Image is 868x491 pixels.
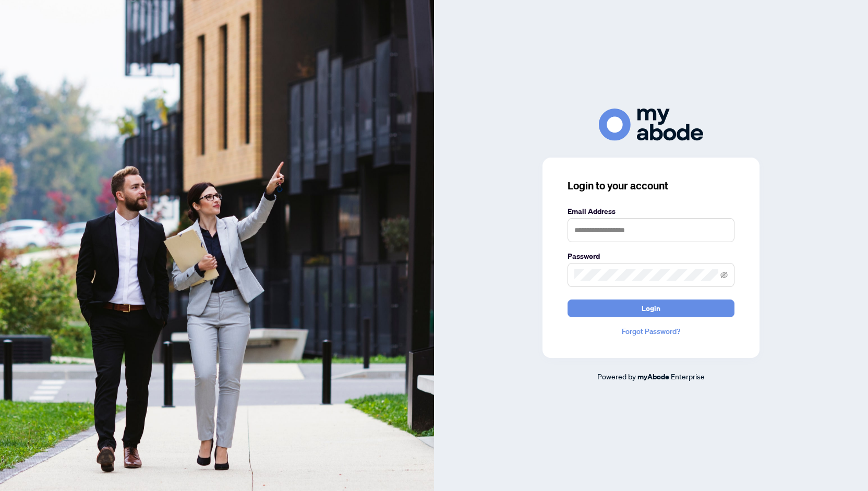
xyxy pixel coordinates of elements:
img: ma-logo [599,109,703,140]
h3: Login to your account [568,178,734,193]
label: Password [568,250,734,262]
span: eye-invisible [720,271,728,279]
span: Powered by [597,372,636,381]
a: myAbode [637,371,669,382]
label: Email Address [568,206,734,217]
span: Enterprise [671,372,705,381]
span: Login [642,300,660,317]
button: Login [568,300,734,317]
a: Forgot Password? [568,326,734,337]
